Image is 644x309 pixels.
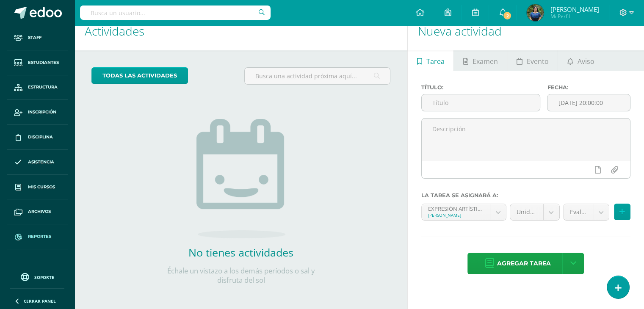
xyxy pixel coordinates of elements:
[428,204,484,212] div: EXPRESIÓN ARTÍSTICA (MOVIMIENTO) 'Sección A'
[28,184,55,190] span: Mis cursos
[7,224,68,249] a: Reportes
[428,212,484,218] div: [PERSON_NAME]
[527,4,544,21] img: 5914774f7085c63bcd80a4fe3d7f208d.png
[28,59,59,66] span: Estudiantes
[408,50,453,71] a: Tarea
[156,266,326,285] p: Échale un vistazo a los demás períodos o sal y disfruta del sol
[7,150,68,175] a: Asistencia
[245,68,390,84] input: Busca una actividad próxima aquí...
[454,50,507,71] a: Examen
[426,51,445,72] span: Tarea
[91,67,188,84] a: todas las Actividades
[7,175,68,200] a: Mis cursos
[28,109,56,116] span: Inscripción
[578,51,594,72] span: Aviso
[7,75,68,100] a: Estructura
[421,192,630,199] label: La tarea se asignará a:
[570,204,586,220] span: Evaluación Sumativa (30.0%)
[547,94,630,111] input: Fecha de entrega
[7,100,68,125] a: Inscripción
[564,204,609,220] a: Evaluación Sumativa (30.0%)
[7,125,68,150] a: Disciplina
[418,12,634,50] h1: Nueva actividad
[28,134,53,141] span: Disciplina
[28,208,51,215] span: Archivos
[422,94,540,111] input: Título
[28,34,41,41] span: Staff
[156,245,326,259] h2: No tienes actividades
[550,13,599,20] span: Mi Perfil
[507,50,558,71] a: Evento
[28,233,51,240] span: Reportes
[10,271,64,282] a: Soporte
[550,5,599,14] span: [PERSON_NAME]
[497,253,550,274] span: Agregar tarea
[7,25,68,50] a: Staff
[28,159,54,166] span: Asistencia
[503,11,512,20] span: 2
[547,84,630,91] label: Fecha:
[80,6,271,20] input: Busca un usuario...
[85,12,397,50] h1: Actividades
[196,119,285,238] img: no_activities.png
[422,204,506,220] a: EXPRESIÓN ARTÍSTICA (MOVIMIENTO) 'Sección A'[PERSON_NAME]
[7,199,68,224] a: Archivos
[558,50,603,71] a: Aviso
[510,204,559,220] a: Unidad 1
[473,51,498,72] span: Examen
[7,50,68,75] a: Estudiantes
[517,204,537,220] span: Unidad 1
[28,84,58,91] span: Estructura
[24,298,56,304] span: Cerrar panel
[527,51,549,72] span: Evento
[34,274,54,280] span: Soporte
[421,84,541,91] label: Título:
